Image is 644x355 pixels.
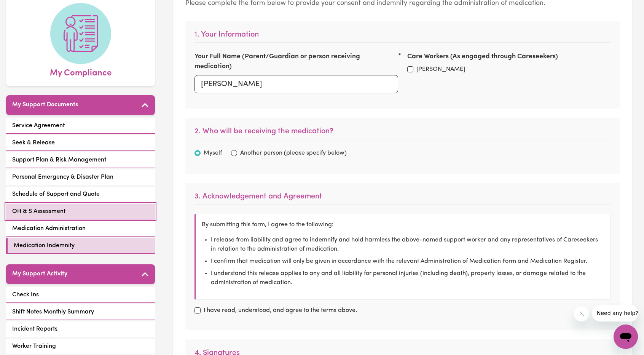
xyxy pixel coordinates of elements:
[194,30,611,43] h3: 1. Your Information
[5,5,46,11] span: Need any help?
[6,135,155,151] a: Seek & Release
[12,325,57,334] span: Incident Reports
[12,290,39,299] span: Check Ins
[204,306,357,315] label: I have read, understood, and agree to the terms above.
[12,307,94,317] span: Shift Notes Monthly Summary
[211,235,604,254] li: I release from liability and agree to indemnify and hold harmless the above-named support worker ...
[240,149,347,158] label: Another person (please specify below)
[194,52,398,72] label: Your Full Name (Parent/Guardian or person receiving medication)
[12,342,56,351] span: Worker Training
[6,238,155,254] a: Medication Indemnity
[6,204,155,219] a: OH & S Assessment
[12,138,55,147] span: Seek & Release
[14,241,75,250] span: Medication Indemnity
[6,95,155,115] button: My Support Documents
[6,321,155,337] a: Incident Reports
[12,270,67,278] h5: My Support Activity
[211,269,604,287] li: I understand this release applies to any and all liability for personal injuries (including death...
[614,325,638,349] iframe: Button to launch messaging window
[194,192,611,205] h3: 3. Acknowledgement and Agreement
[211,257,604,266] li: I confirm that medication will only be given in accordance with the relevant Administration of Me...
[574,306,589,321] iframe: Close message
[6,118,155,134] a: Service Agreement
[12,121,65,130] span: Service Agreement
[12,3,149,80] a: My Compliance
[12,155,106,165] span: Support Plan & Risk Management
[6,264,155,284] button: My Support Activity
[6,221,155,237] a: Medication Administration
[407,52,558,62] label: Care Workers (As engaged through Careseekers)
[6,170,155,185] a: Personal Emergency & Disaster Plan
[6,339,155,354] a: Worker Training
[12,173,113,182] span: Personal Emergency & Disaster Plan
[6,187,155,202] a: Schedule of Support and Quote
[194,127,611,139] h3: 2. Who will be receiving the medication?
[12,207,65,216] span: OH & S Assessment
[12,190,100,199] span: Schedule of Support and Quote
[12,101,78,109] h5: My Support Documents
[202,220,604,229] p: By submitting this form, I agree to the following:
[50,64,112,80] span: My Compliance
[592,305,638,321] iframe: Message from company
[6,152,155,168] a: Support Plan & Risk Management
[204,149,222,158] label: Myself
[6,304,155,320] a: Shift Notes Monthly Summary
[12,224,86,233] span: Medication Administration
[416,65,465,74] label: [PERSON_NAME]
[6,287,155,303] a: Check Ins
